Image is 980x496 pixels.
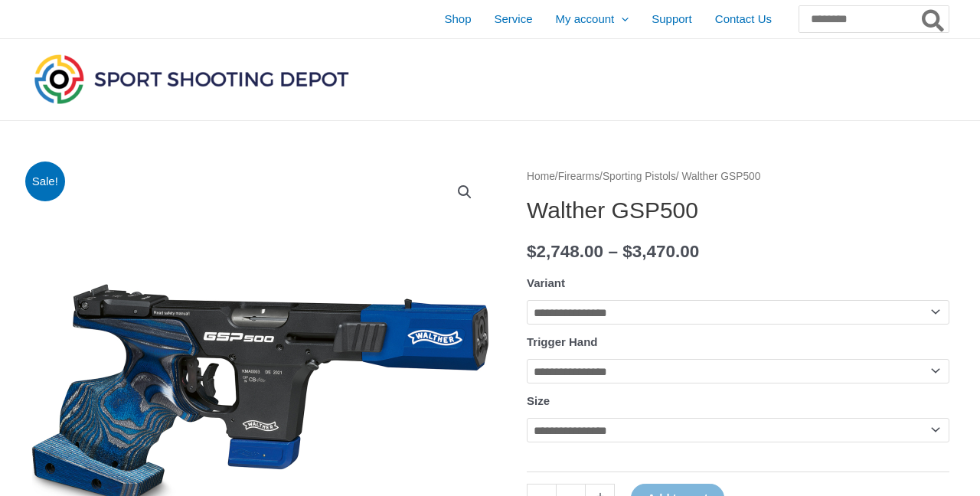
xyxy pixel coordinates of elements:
label: Trigger Hand [527,335,598,348]
h1: Walther GSP500 [527,197,949,224]
label: Variant [527,276,565,289]
bdi: 3,470.00 [622,242,699,261]
a: Home [527,171,555,182]
label: Size [527,394,550,407]
button: Search [919,6,949,32]
span: $ [527,242,537,261]
a: Firearms [558,171,599,182]
nav: Breadcrumb [527,167,949,187]
a: View full-screen image gallery [451,178,479,206]
span: $ [622,242,632,261]
span: – [608,242,618,261]
span: Sale! [25,162,66,202]
bdi: 2,748.00 [527,242,603,261]
img: Sport Shooting Depot [31,51,352,107]
a: Sporting Pistols [603,171,676,182]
